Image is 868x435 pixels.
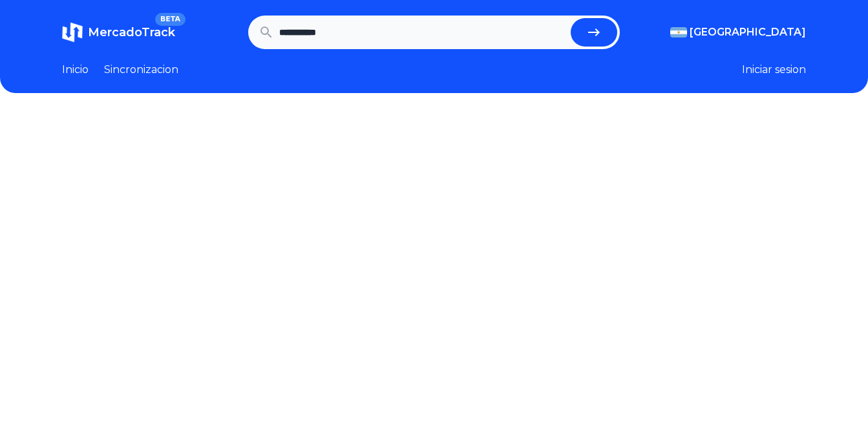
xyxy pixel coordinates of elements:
[670,25,806,40] button: [GEOGRAPHIC_DATA]
[742,62,806,78] button: Iniciar sesion
[155,13,185,26] span: BETA
[62,62,89,78] a: Inicio
[62,22,83,43] img: MercadoTrack
[670,27,687,37] img: Argentina
[104,62,178,78] a: Sincronizacion
[690,25,806,40] span: [GEOGRAPHIC_DATA]
[62,22,175,43] a: MercadoTrackBETA
[88,25,175,39] span: MercadoTrack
